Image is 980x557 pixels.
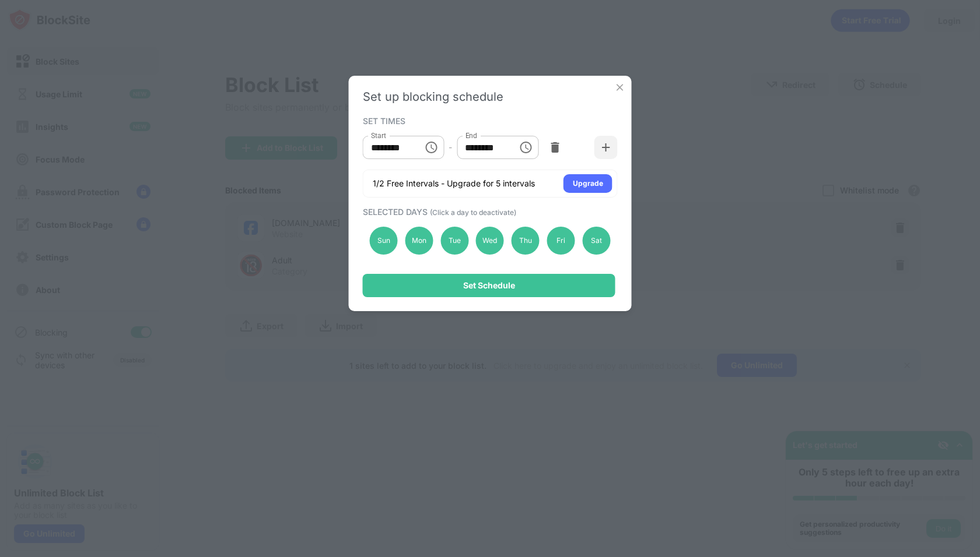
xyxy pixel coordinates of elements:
div: Wed [476,227,504,255]
div: - [449,141,452,154]
button: Choose time, selected time is 10:00 AM [419,136,443,159]
div: SELECTED DAYS [363,207,615,217]
div: 1/2 Free Intervals - Upgrade for 5 intervals [373,178,535,189]
div: Tue [440,227,468,255]
div: Set Schedule [463,281,515,290]
div: Mon [405,227,433,255]
img: x-button.svg [614,82,626,93]
div: Set up blocking schedule [363,90,618,104]
div: Thu [512,227,540,255]
div: Upgrade [573,178,603,189]
div: Fri [547,227,575,255]
label: Start [371,131,386,140]
span: (Click a day to deactivate) [430,208,516,217]
div: Sun [370,227,398,255]
div: Sat [582,227,610,255]
button: Choose time, selected time is 1:00 PM [514,136,537,159]
label: End [465,131,477,140]
div: SET TIMES [363,116,615,125]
